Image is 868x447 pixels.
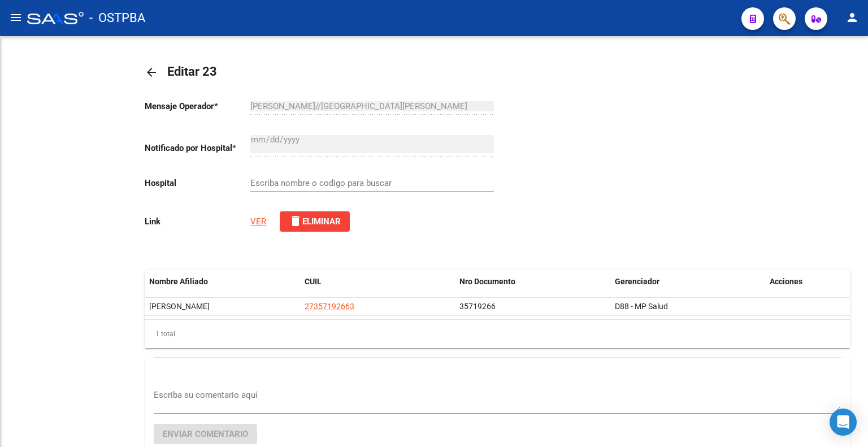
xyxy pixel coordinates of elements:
[615,302,668,311] span: D88 - MP Salud
[163,429,248,439] span: Enviar comentario
[250,216,266,227] a: VER
[305,277,322,286] span: CUIL
[770,277,802,286] span: Acciones
[154,424,257,444] button: Enviar comentario
[305,302,354,311] span: 27357192663
[300,270,455,294] datatable-header-cell: CUIL
[845,11,859,24] mat-icon: person
[145,215,250,228] p: Link
[149,277,208,286] span: Nombre Afiliado
[459,302,496,311] span: 35719266
[289,214,302,228] mat-icon: delete
[145,100,250,112] p: Mensaje Operador
[145,142,250,154] p: Notificado por Hospital
[167,64,217,79] span: Editar 23
[615,277,659,286] span: Gerenciador
[145,66,158,79] mat-icon: arrow_back
[145,320,850,348] div: 1 total
[145,270,300,294] datatable-header-cell: Nombre Afiliado
[830,409,857,436] div: Open Intercom Messenger
[280,211,350,232] button: Eliminar
[610,270,766,294] datatable-header-cell: Gerenciador
[289,216,341,227] span: Eliminar
[9,11,23,24] mat-icon: menu
[89,6,145,31] span: - OSTPBA
[455,270,610,294] datatable-header-cell: Nro Documento
[459,277,515,286] span: Nro Documento
[149,302,210,311] span: BELLOMO XOANA EDITH
[765,270,850,294] datatable-header-cell: Acciones
[145,177,250,189] p: Hospital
